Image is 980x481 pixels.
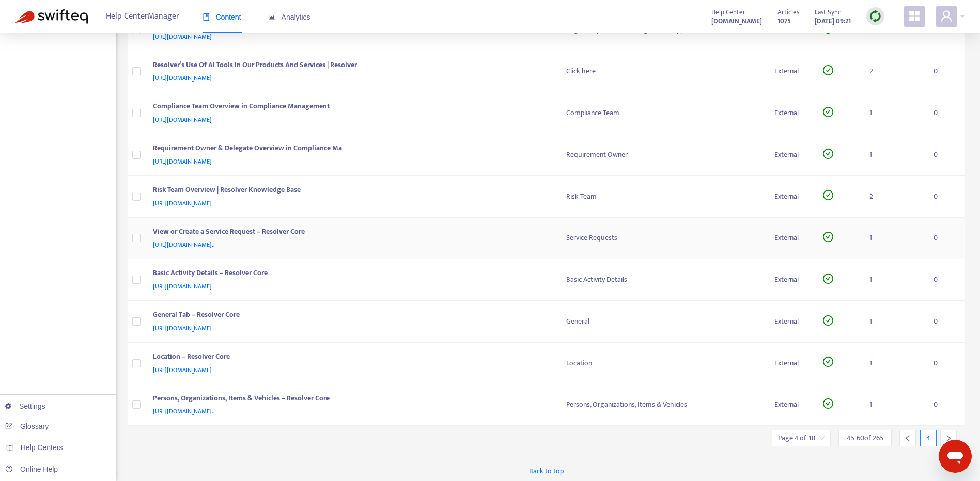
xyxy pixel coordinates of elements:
[861,218,925,260] td: 1
[904,435,911,442] span: left
[847,432,883,443] span: 45 - 60 of 265
[15,9,88,24] img: Swifteq
[566,399,758,410] div: Persons, Organizations, Items & Vehicles
[774,316,806,327] div: External
[925,343,965,384] td: 0
[925,218,965,260] td: 0
[566,232,758,244] div: Service Requests
[869,10,882,23] img: sync.dc5367851b00ba804db3.png
[153,309,546,323] div: General Tab – Resolver Core
[774,232,806,244] div: External
[920,430,937,446] div: 4
[5,402,45,410] a: Settings
[153,73,212,83] span: [URL][DOMAIN_NAME]
[908,10,921,22] span: appstore
[711,15,762,27] a: [DOMAIN_NAME]
[566,149,758,161] div: Requirement Owner
[861,301,925,343] td: 1
[945,435,952,442] span: right
[153,101,546,114] div: Compliance Team Overview in Compliance Management
[777,15,791,27] strong: 1075
[861,51,925,93] td: 2
[861,92,925,134] td: 1
[153,393,546,406] div: Persons, Organizations, Items & Vehicles – Resolver Core
[153,156,212,167] span: [URL][DOMAIN_NAME]
[823,398,833,409] span: check-circle
[711,15,762,27] strong: [DOMAIN_NAME]
[823,149,833,159] span: check-circle
[153,365,212,375] span: [URL][DOMAIN_NAME]
[774,191,806,202] div: External
[21,443,63,452] span: Help Centers
[566,316,758,327] div: General
[566,107,758,119] div: Compliance Team
[777,7,799,18] span: Articles
[106,7,179,26] span: Help Center Manager
[566,191,758,202] div: Risk Team
[153,351,546,364] div: Location – Resolver Core
[153,142,546,156] div: Requirement Owner & Delegate Overview in Compliance Ma
[925,384,965,426] td: 0
[153,59,546,73] div: Resolver’s Use Of AI Tools In Our Products And Services | Resolver
[823,357,833,367] span: check-circle
[566,66,758,77] div: Click here
[153,115,212,125] span: [URL][DOMAIN_NAME]
[823,190,833,200] span: check-circle
[940,10,953,22] span: user
[203,13,210,21] span: book
[153,406,215,416] span: [URL][DOMAIN_NAME]..
[823,232,833,242] span: check-circle
[823,65,833,75] span: check-circle
[925,259,965,301] td: 0
[566,274,758,285] div: Basic Activity Details
[203,13,241,21] span: Content
[925,176,965,218] td: 0
[711,7,745,18] span: Help Center
[774,399,806,410] div: External
[268,13,310,21] span: Analytics
[153,267,546,281] div: Basic Activity Details – Resolver Core
[925,301,965,343] td: 0
[861,343,925,384] td: 1
[529,466,564,476] span: Back to top
[925,92,965,134] td: 0
[861,134,925,176] td: 1
[774,66,806,77] div: External
[774,274,806,285] div: External
[925,51,965,93] td: 0
[823,274,833,284] span: check-circle
[774,358,806,369] div: External
[861,384,925,426] td: 1
[815,7,841,18] span: Last Sync
[823,315,833,326] span: check-circle
[153,239,215,250] span: [URL][DOMAIN_NAME]..
[5,422,49,430] a: Glossary
[268,13,275,21] span: area-chart
[153,31,212,42] span: [URL][DOMAIN_NAME]
[939,440,972,473] iframe: Button to launch messaging window
[774,149,806,161] div: External
[566,358,758,369] div: Location
[861,176,925,218] td: 2
[153,281,212,292] span: [URL][DOMAIN_NAME]
[153,323,212,333] span: [URL][DOMAIN_NAME]
[153,198,212,209] span: [URL][DOMAIN_NAME]
[823,107,833,117] span: check-circle
[153,184,546,198] div: Risk Team Overview | Resolver Knowledge Base
[774,107,806,119] div: External
[5,465,58,473] a: Online Help
[153,226,546,239] div: View or Create a Service Request – Resolver Core
[925,134,965,176] td: 0
[815,15,851,27] strong: [DATE] 09:21
[861,259,925,301] td: 1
